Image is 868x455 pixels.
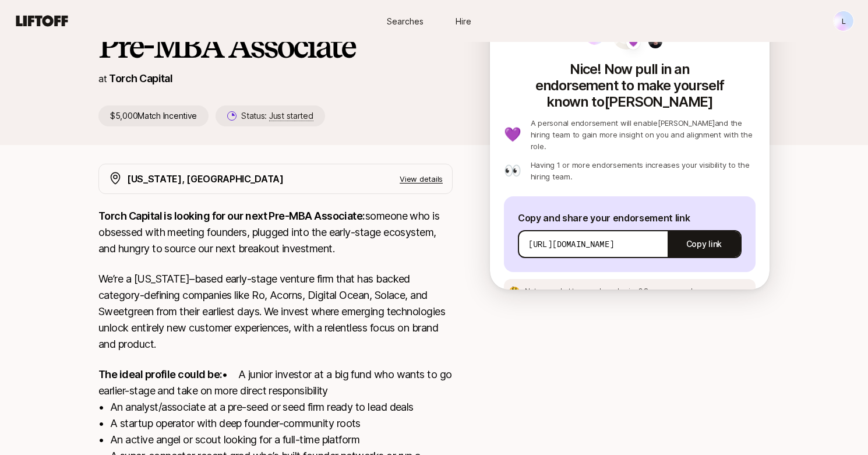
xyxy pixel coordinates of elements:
[241,109,313,123] p: Status:
[644,287,731,295] span: See an example message
[509,287,520,296] p: 🤔
[98,210,365,222] strong: Torch Capital is looking for our next Pre-MBA Associate:
[269,111,313,121] span: Just started
[833,10,854,31] button: L
[504,57,756,110] p: Nice! Now pull in an endorsement to make yourself known to [PERSON_NAME]
[629,36,638,50] span: 💜
[842,14,846,28] p: L
[518,210,742,225] p: Copy and share your endorsement link
[98,208,453,257] p: someone who is obsessed with meeting founders, plugged into the early-stage ecosystem, and hungry...
[127,171,284,186] p: [US_STATE], [GEOGRAPHIC_DATA]
[525,286,731,297] p: Not sure what to say when sharing?
[528,238,614,250] p: [URL][DOMAIN_NAME]
[98,271,453,352] p: We’re a [US_STATE]–based early-stage venture firm that has backed category-defining companies lik...
[109,72,172,84] a: Torch Capital
[98,71,107,86] p: at
[400,173,443,185] p: View details
[668,228,740,260] button: Copy link
[504,164,521,178] p: 👀
[531,159,756,182] p: Having 1 or more endorsements increases your visibility to the hiring team.
[98,105,209,126] p: $5,000 Match Incentive
[98,29,453,64] h1: Pre-MBA Associate
[531,117,756,152] p: A personal endorsement will enable [PERSON_NAME] and the hiring team to gain more insight on you ...
[504,128,521,142] p: 💜
[98,368,222,380] strong: The ideal profile could be:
